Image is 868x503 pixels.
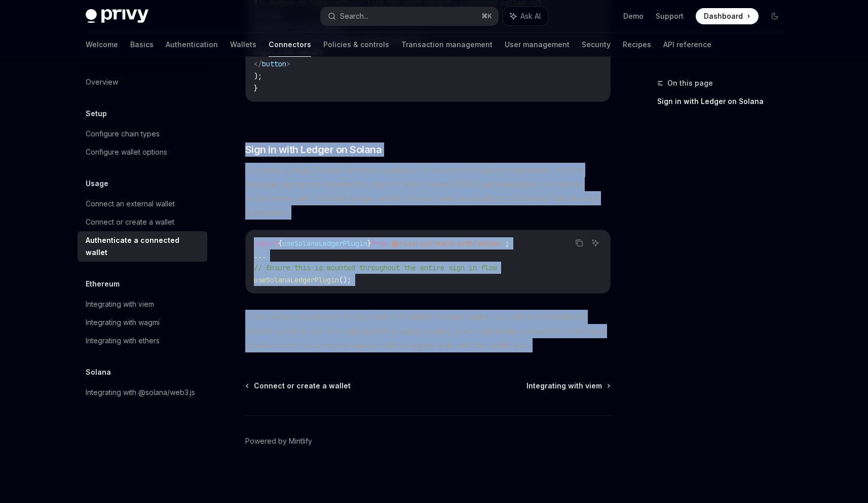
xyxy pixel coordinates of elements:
a: Integrating with ethers [78,332,207,350]
span: (); [339,275,351,284]
a: Connectors [269,32,311,57]
a: Basics [130,32,154,57]
a: Policies & controls [323,32,389,57]
button: Toggle dark mode [767,8,783,24]
span: </ [254,59,262,68]
a: Integrating with @solana/web3.js [78,383,207,402]
button: Copy the contents from the code block [573,236,586,249]
span: } [254,84,258,93]
span: ); [254,71,262,81]
span: ... [254,251,266,260]
a: User management [505,32,570,57]
a: Welcome [86,32,118,57]
a: Sign in with Ledger on Solana [657,93,791,110]
a: Integrating with viem [78,295,207,313]
div: Connect an external wallet [86,198,175,210]
span: > [286,59,290,68]
a: Connect or create a wallet [78,213,207,231]
a: Connect or create a wallet [246,381,351,391]
button: Ask AI [589,236,602,249]
h5: Ethereum [86,278,120,290]
span: Dashboard [704,11,743,21]
a: Connect an external wallet [78,195,207,213]
a: Transaction management [401,32,493,57]
a: Integrating with wagmi [78,313,207,332]
a: API reference [663,32,711,57]
div: Overview [86,76,118,88]
a: Dashboard [696,8,759,24]
span: import [254,239,278,248]
div: Integrating with viem [86,298,154,310]
a: Recipes [623,32,651,57]
span: Connect or create a wallet [254,381,351,391]
div: Integrating with wagmi [86,316,160,329]
h5: Setup [86,107,107,120]
span: button [262,59,286,68]
a: Overview [78,73,207,91]
span: ; [505,239,509,248]
span: '@privy-io/react-auth/solana' [388,239,505,248]
span: Sign in with Ledger on Solana [245,142,382,157]
span: Ask AI [520,11,541,21]
span: On this page [667,77,713,89]
span: from [371,239,388,248]
div: Search... [340,10,368,22]
span: useSolanaLedgerPlugin [254,275,339,284]
div: Configure wallet options [86,146,167,158]
a: Wallets [230,32,256,57]
a: Authenticate a connected wallet [78,231,207,262]
a: Demo [623,11,644,21]
a: Integrating with viem [526,381,610,391]
a: Configure wallet options [78,143,207,161]
div: Configure chain types [86,128,160,140]
div: Authenticate a connected wallet [86,234,201,259]
span: // Ensure this is mounted throughout the entire sign in flow [254,263,497,272]
h5: Usage [86,177,108,190]
a: Security [582,32,611,57]
div: Integrating with @solana/web3.js [86,386,195,399]
a: Authentication [166,32,218,57]
span: } [367,239,371,248]
button: Search...⌘K [321,7,498,25]
span: ⌘ K [481,12,492,20]
button: Ask AI [503,7,548,25]
div: Integrating with ethers [86,335,160,347]
span: Then, when you attempt to login with a Phantom Solana wallet, you will be prompted to indicate wh... [245,310,611,352]
span: useSolanaLedgerPlugin [282,239,367,248]
a: Powered by Mintlify [245,436,312,446]
span: { [278,239,282,248]
img: dark logo [86,9,148,23]
span: Integrating with viem [526,381,602,391]
h5: Solana [86,366,111,378]
a: Configure chain types [78,125,207,143]
a: Support [656,11,684,21]
span: Currently, Ledger Solana hardware wallets only support transaction signatures, not the message si... [245,163,611,220]
div: Connect or create a wallet [86,216,174,228]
